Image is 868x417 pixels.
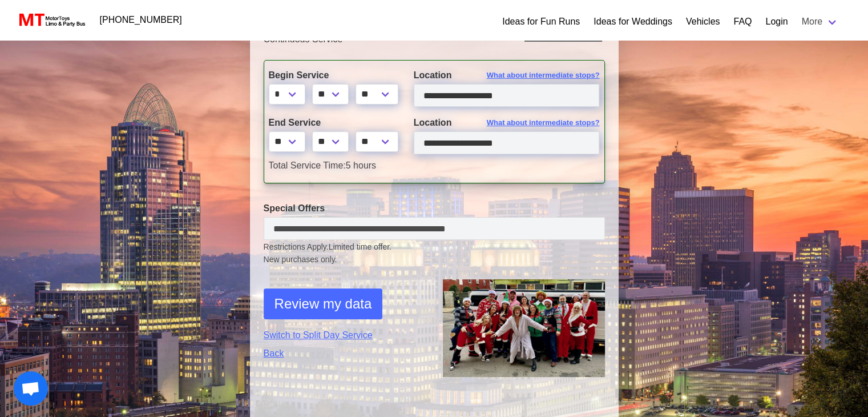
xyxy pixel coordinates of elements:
img: MotorToys Logo [16,12,86,28]
label: Special Offers [264,202,605,215]
label: Begin Service [269,69,397,82]
span: Location [414,70,452,80]
div: 5 hours [260,159,608,173]
small: Restrictions Apply. [264,242,605,266]
a: More [795,10,845,33]
span: Limited time offer. [329,241,391,253]
label: End Service [269,116,397,130]
a: Ideas for Fun Runs [502,15,580,29]
span: Total Service Time: [269,161,346,170]
a: Back [264,347,426,360]
span: Location [414,118,452,127]
div: Open chat [14,371,48,406]
span: What about intermediate stops? [487,70,600,81]
a: FAQ [733,15,752,29]
a: Login [765,15,788,29]
button: Review my data [264,288,383,319]
span: Review my data [274,294,372,314]
a: Vehicles [686,15,720,29]
span: New purchases only. [264,254,605,266]
span: What about intermediate stops? [487,117,600,129]
a: Ideas for Weddings [594,15,672,29]
a: Switch to Split Day Service [264,328,426,342]
a: [PHONE_NUMBER] [93,9,189,31]
img: 1.png [443,279,605,376]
